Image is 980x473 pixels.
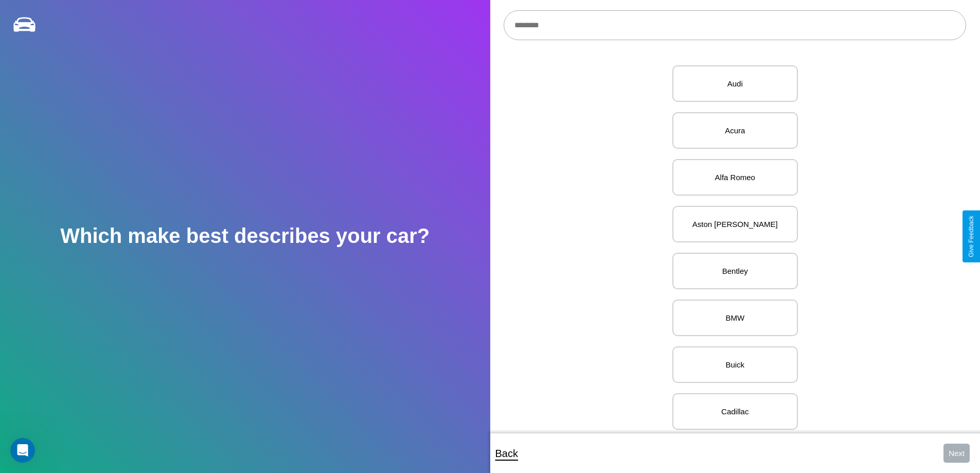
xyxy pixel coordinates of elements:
[684,311,787,325] p: BMW
[684,405,787,418] p: Cadillac
[943,444,970,463] button: Next
[684,217,787,231] p: Aston [PERSON_NAME]
[10,438,35,463] iframe: Intercom live chat
[495,444,518,463] p: Back
[684,264,787,278] p: Bentley
[684,358,787,372] p: Buick
[968,216,975,257] div: Give Feedback
[684,170,787,184] p: Alfa Romeo
[684,77,787,91] p: Audi
[60,224,430,248] h2: Which make best describes your car?
[684,124,787,137] p: Acura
